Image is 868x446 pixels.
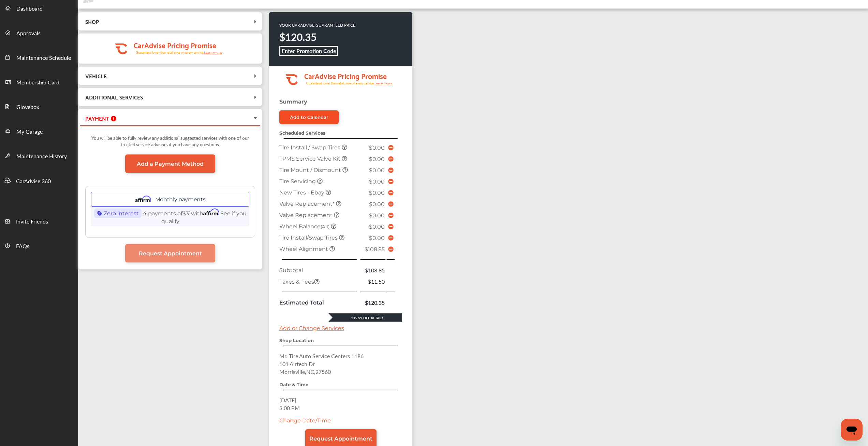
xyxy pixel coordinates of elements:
a: Add or Change Services [279,325,344,332]
p: YOUR CARADVISE GUARANTEED PRICE [279,22,355,28]
a: My Garage [0,119,78,143]
span: Membership Card [16,78,59,87]
iframe: Button to launch messaging window [841,419,863,441]
span: PAYMENT [85,113,109,123]
span: Approvals [16,29,41,38]
tspan: Guaranteed lower than retail price on every service. [136,50,204,55]
span: Request Appointment [139,250,202,257]
strong: Scheduled Services [279,130,325,136]
span: SHOP [85,17,99,26]
div: Monthly payments [91,192,249,207]
span: Maintenance History [16,152,67,161]
span: Wheel Balance [279,223,331,230]
a: Membership Card [0,69,78,94]
span: Add a Payment Method [137,161,204,167]
img: affirm.ee73cc9f.svg [135,195,151,203]
a: Change Date/Time [279,417,331,424]
b: Enter Promotion Code [282,47,336,55]
span: Tire Install / Swap Tires [279,144,342,151]
span: $0.00 [369,201,385,207]
span: Taxes & Fees [279,279,320,285]
td: $11.50 [359,276,386,287]
div: You will be able to fully review any additional suggested services with one of our trusted servic... [85,131,255,154]
strong: Shop Location [279,338,314,343]
a: Add a Payment Method [125,154,215,173]
td: $108.85 [359,265,386,276]
span: CarAdvise 360 [16,177,51,186]
span: Valve Replacement* [279,201,336,207]
strong: Date & Time [279,382,308,387]
tspan: Learn more [204,51,222,54]
tspan: CarAdvise Pricing Promise [304,69,387,82]
span: New Tires - Ebay [279,189,326,196]
span: $0.00 [369,190,385,196]
span: [DATE] [279,396,296,404]
span: Valve Replacement [279,212,334,218]
span: Glovebox [16,103,39,112]
tspan: Guaranteed lower than retail price on every service. [306,81,374,85]
a: Approvals [0,20,78,45]
td: $120.35 [359,297,386,308]
td: Subtotal [278,265,359,276]
span: My Garage [16,127,43,136]
div: Add to Calendar [290,114,328,120]
span: Morrisville , NC , 27560 [279,368,331,376]
span: VEHICLE [85,71,107,80]
strong: Summary [279,98,307,105]
span: ADDITIONAL SERVICES [85,92,143,102]
a: Maintenance Schedule [0,45,78,69]
span: Invite Friends [16,217,48,226]
span: $0.00 [369,224,385,230]
span: TPMS Service Valve Kit [279,156,342,162]
div: $19.59 Off Retail! [328,315,402,320]
span: Dashboard [16,4,43,13]
span: Tire Install/Swap Tires [279,234,339,241]
span: $0.00 [369,212,385,219]
span: Request Appointment [309,435,372,442]
span: $0.00 [369,167,385,174]
a: Glovebox [0,94,78,119]
td: Estimated Total [278,297,359,308]
span: Tire Mount / Dismount [279,167,342,173]
span: Affirm [203,209,219,216]
a: Maintenance History [0,143,78,168]
span: Mr. Tire Auto Service Centers 1186 [279,352,364,360]
span: FAQs [16,242,29,251]
span: 101 Airtech Dr [279,360,315,368]
a: Add to Calendar [279,110,339,124]
a: Request Appointment [125,244,215,262]
strong: $120.35 [279,30,317,44]
tspan: CarAdvise Pricing Promise [134,39,216,51]
span: $31 [182,210,191,217]
span: Tire Servicing [279,178,317,185]
small: (All) [321,224,329,229]
p: 4 payments of with . [91,207,249,226]
span: Wheel Alignment [279,246,329,252]
span: $108.85 [365,246,385,253]
span: 3:00 PM [279,404,300,412]
span: $0.00 [369,156,385,162]
span: $0.00 [369,178,385,185]
span: Maintenance Schedule [16,54,71,63]
span: $0.00 [369,235,385,241]
span: Zero interest [94,208,142,218]
span: $0.00 [369,145,385,151]
tspan: Learn more [374,81,393,85]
